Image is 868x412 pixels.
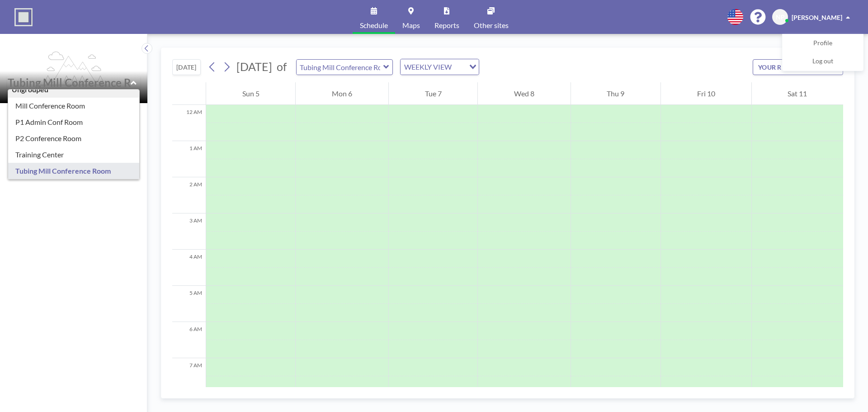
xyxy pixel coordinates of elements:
[277,60,287,74] span: of
[571,82,660,105] div: Thu 9
[172,105,206,141] div: 12 AM
[172,358,206,394] div: 7 AM
[402,22,420,29] span: Maps
[172,141,206,177] div: 1 AM
[813,39,832,48] span: Profile
[172,177,206,213] div: 2 AM
[402,61,453,73] span: WEEKLY VIEW
[434,22,459,29] span: Reports
[389,82,477,105] div: Tue 7
[783,34,863,52] a: Profile
[236,60,272,73] span: [DATE]
[8,81,139,98] div: Ungrouped
[401,59,479,75] div: Search for option
[360,22,388,29] span: Schedule
[812,57,833,66] span: Log out
[8,114,139,130] div: P1 Admin Conf Room
[14,8,33,26] img: organization-logo
[8,147,139,163] div: Training Center
[172,286,206,322] div: 5 AM
[297,60,383,75] input: Tubing Mill Conference Room
[7,90,30,99] span: Floor: -
[478,82,570,105] div: Wed 8
[776,13,785,21] span: NP
[752,82,843,105] div: Sat 11
[783,52,863,71] a: Log out
[753,59,843,75] button: YOUR RESERVATIONS
[474,22,509,29] span: Other sites
[172,322,206,358] div: 6 AM
[8,98,139,114] div: Mill Conference Room
[454,61,464,73] input: Search for option
[792,14,842,21] span: [PERSON_NAME]
[172,213,206,250] div: 3 AM
[172,250,206,286] div: 4 AM
[8,76,131,89] input: Tubing Mill Conference Room
[296,82,388,105] div: Mon 6
[8,130,139,147] div: P2 Conference Room
[172,59,201,75] button: [DATE]
[206,82,295,105] div: Sun 5
[8,163,139,179] div: Tubing Mill Conference Room
[661,82,751,105] div: Fri 10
